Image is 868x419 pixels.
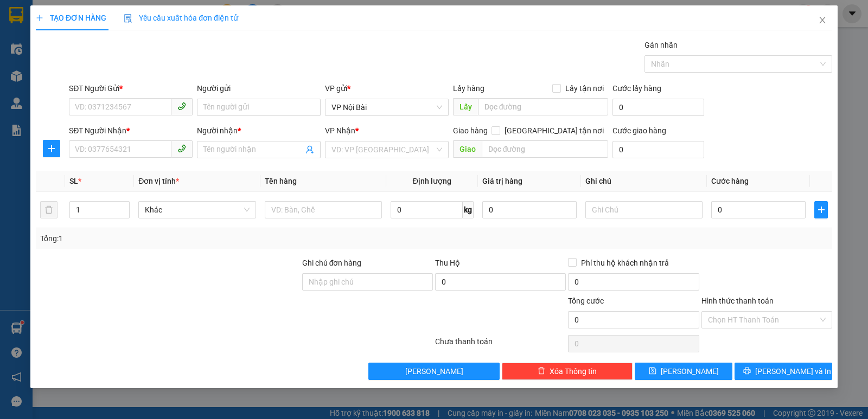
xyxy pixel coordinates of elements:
span: [PERSON_NAME] và In [755,365,831,377]
span: [PERSON_NAME] [661,365,719,377]
span: Giao [453,140,482,158]
span: [PERSON_NAME] [405,365,463,377]
span: Lấy tận nơi [561,82,608,94]
span: plus [815,205,827,214]
button: save[PERSON_NAME] [635,363,732,380]
th: Ghi chú [581,171,707,192]
span: delete [538,367,545,376]
span: plus [43,144,60,153]
span: Định lượng [413,177,451,185]
div: SĐT Người Nhận [69,125,193,137]
button: delete [40,201,58,218]
span: Cước hàng [711,177,749,185]
div: Tổng: 1 [40,233,336,244]
span: VP Nhận [325,126,355,135]
span: Tổng cước [568,296,604,305]
span: Đơn vị tính [138,177,179,185]
div: VP gửi [325,82,449,94]
button: printer[PERSON_NAME] và In [735,363,832,380]
span: Thu Hộ [435,259,460,267]
div: Chưa thanh toán [434,336,567,354]
span: printer [743,367,751,376]
div: Người gửi [197,82,321,94]
span: Yêu cầu xuất hóa đơn điện tử [124,14,238,22]
span: phone [177,144,186,153]
input: Dọc đường [478,98,609,115]
span: user-add [305,145,314,154]
span: Khác [145,202,249,218]
span: Xóa Thông tin [550,365,597,377]
button: plus [43,140,60,157]
span: Lấy [453,98,478,115]
label: Cước lấy hàng [612,84,661,93]
input: VD: Bàn, Ghế [265,201,382,218]
span: VP Nội Bài [331,99,442,115]
span: phone [177,102,186,111]
span: save [649,367,656,376]
span: Giao hàng [453,126,488,135]
input: Ghi Chú [585,201,703,218]
span: TẠO ĐƠN HÀNG [36,14,106,22]
div: Người nhận [197,125,321,137]
input: Dọc đường [482,140,609,158]
button: Close [807,5,838,36]
div: SĐT Người Gửi [69,82,193,94]
button: [PERSON_NAME] [368,363,499,380]
label: Ghi chú đơn hàng [302,259,362,267]
label: Gán nhãn [644,41,678,49]
label: Hình thức thanh toán [701,296,774,305]
span: plus [36,14,43,22]
button: deleteXóa Thông tin [502,363,633,380]
span: Tên hàng [265,177,297,185]
span: Lấy hàng [453,84,484,93]
button: plus [814,201,828,218]
input: Cước giao hàng [612,141,704,158]
span: SL [69,177,78,185]
input: Ghi chú đơn hàng [302,273,433,291]
span: close [818,16,827,24]
input: Cước lấy hàng [612,99,704,116]
span: [GEOGRAPHIC_DATA] tận nơi [500,125,608,137]
input: 0 [482,201,577,218]
span: kg [463,201,474,218]
span: Phí thu hộ khách nhận trả [577,257,673,269]
span: Giá trị hàng [482,177,522,185]
img: icon [124,14,132,23]
label: Cước giao hàng [612,126,666,135]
